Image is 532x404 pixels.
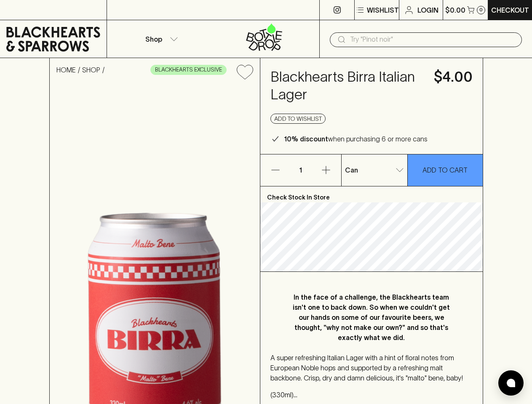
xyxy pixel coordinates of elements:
[422,165,468,175] p: ADD TO CART
[82,66,100,74] a: SHOP
[151,66,226,74] span: BLACKHEARTS EXCLUSIVE
[350,33,515,46] input: Try "Pinot noir"
[270,390,473,400] p: (330ml) 4.6% ABV
[408,154,483,186] button: ADD TO CART
[145,34,162,44] p: Shop
[107,5,114,15] p: ⠀
[284,135,328,143] b: 10% discount
[291,154,311,186] p: 1
[270,353,473,383] p: A super refreshing Italian Lager with a hint of floral notes from European Noble hops and support...
[367,5,399,15] p: Wishlist
[342,162,407,178] div: Can
[345,165,358,175] p: Can
[417,5,438,15] p: Login
[491,5,529,15] p: Checkout
[270,68,424,104] h4: Blackhearts Birra Italian Lager
[479,8,483,12] p: 0
[107,20,213,58] button: Shop
[445,5,465,15] p: $0.00
[507,379,515,387] img: bubble-icon
[434,68,473,86] h4: $4.00
[260,186,483,202] p: Check Stock In Store
[284,134,428,144] p: when purchasing 6 or more cans
[56,66,76,74] a: HOME
[287,292,456,343] p: In the face of a challenge, the Blackhearts team isn't one to back down. So when we couldn't get ...
[233,61,257,83] button: Add to wishlist
[270,114,326,124] button: Add to wishlist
